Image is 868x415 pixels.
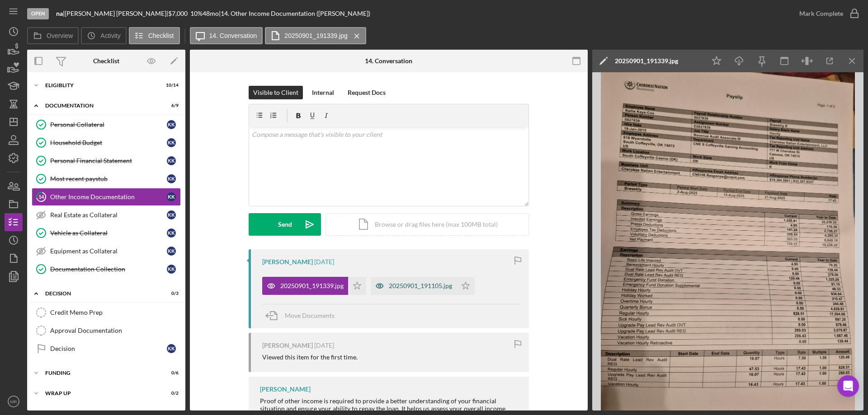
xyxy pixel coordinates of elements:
div: 0 / 2 [162,391,179,396]
img: Preview [592,72,863,410]
div: Request Docs [348,86,386,99]
a: 14Other Income DocumentationKK [32,188,181,206]
div: | [56,10,65,17]
div: [PERSON_NAME] [262,258,313,266]
a: Approval Documentation [32,322,181,340]
a: Personal Financial StatementKK [32,152,181,170]
div: | 14. Other Income Documentation ([PERSON_NAME]) [219,10,370,17]
div: Viewed this item for the first time. [262,354,358,361]
a: DecisionKK [32,340,181,358]
div: [PERSON_NAME] [262,342,313,349]
div: Approval Documentation [50,327,180,334]
a: Real Estate as CollateralKK [32,206,181,224]
label: Overview [47,32,73,39]
div: Vehicle as Collateral [50,229,167,237]
div: K K [167,156,176,165]
div: Equipment as Collateral [50,247,167,255]
text: MR [10,399,17,404]
div: K K [167,174,176,183]
button: 14. Conversation [190,27,263,44]
div: Decision [45,291,156,296]
div: K K [167,265,176,274]
div: 0 / 6 [162,370,179,376]
div: [PERSON_NAME] [260,386,311,393]
div: 6 / 9 [162,103,179,108]
div: 10 / 14 [162,83,179,88]
a: Credit Memo Prep [32,303,181,322]
div: Real Estate as Collateral [50,211,167,219]
div: Mark Complete [799,5,843,23]
div: [PERSON_NAME] [PERSON_NAME] | [65,10,168,17]
div: Personal Collateral [50,121,167,128]
a: Most recent paystubKK [32,170,181,188]
a: Vehicle as CollateralKK [32,224,181,242]
time: 2025-09-02 00:38 [314,258,334,266]
div: Funding [45,370,156,376]
b: na [56,9,63,17]
div: Other Income Documentation [50,193,167,201]
div: K K [167,344,176,353]
div: K K [167,247,176,256]
div: 20250901_191339.jpg [280,282,344,289]
a: Personal CollateralKK [32,116,181,134]
time: 2025-09-02 00:19 [314,342,334,349]
a: Household BudgetKK [32,134,181,152]
div: Wrap up [45,391,156,396]
tspan: 14 [38,194,44,200]
div: K K [167,138,176,147]
div: Eligiblity [45,83,156,88]
div: 0 / 3 [162,291,179,296]
div: K K [167,120,176,129]
button: Mark Complete [790,5,863,23]
button: 20250901_191105.jpg [371,277,475,295]
label: 20250901_191339.jpg [284,32,347,39]
div: Decision [50,345,167,352]
div: K K [167,228,176,238]
div: 14. Conversation [365,57,412,65]
span: $7,000 [168,9,188,17]
button: Send [249,213,321,236]
div: Household Budget [50,139,167,146]
div: Documentation [45,103,156,108]
button: Internal [307,86,339,99]
label: 14. Conversation [209,32,257,39]
span: Move Documents [285,312,335,319]
label: Activity [100,32,120,39]
div: Visible to Client [253,86,298,99]
div: Credit Memo Prep [50,309,180,316]
div: Send [278,213,292,236]
div: 20250901_191105.jpg [389,282,452,289]
div: Documentation Collection [50,266,167,273]
div: K K [167,192,176,201]
div: Internal [312,86,334,99]
div: Personal Financial Statement [50,157,167,164]
a: Documentation CollectionKK [32,260,181,278]
button: Move Documents [262,304,344,327]
button: Activity [81,27,126,44]
div: 48 mo [203,10,219,17]
div: Open Intercom Messenger [837,375,859,397]
div: K K [167,210,176,219]
div: Checklist [93,57,119,65]
div: 10 % [190,10,203,17]
label: Checklist [148,32,174,39]
button: MR [5,392,23,410]
button: 20250901_191339.jpg [262,277,366,295]
button: Checklist [129,27,180,44]
div: 20250901_191339.jpg [615,57,678,65]
div: Most recent paystub [50,175,167,182]
button: Visible to Client [249,86,303,99]
button: 20250901_191339.jpg [265,27,366,44]
button: Request Docs [343,86,390,99]
a: Equipment as CollateralKK [32,242,181,260]
button: Overview [27,27,79,44]
div: Open [27,8,49,19]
